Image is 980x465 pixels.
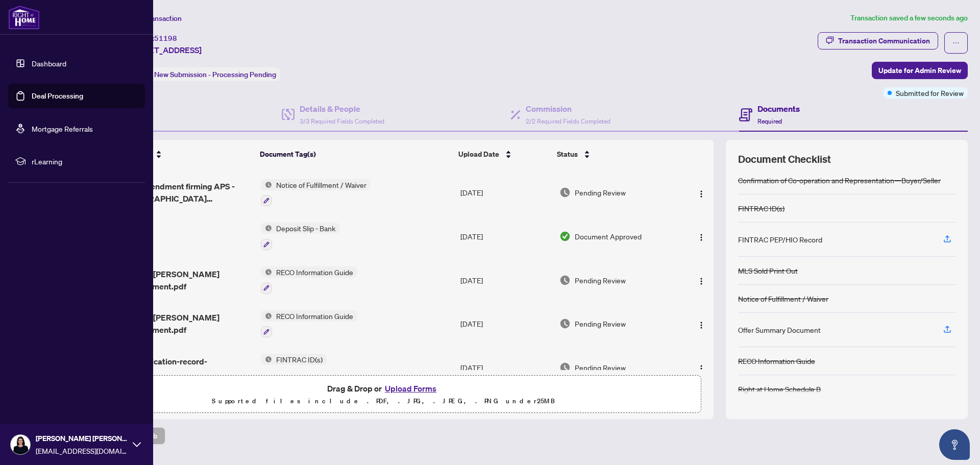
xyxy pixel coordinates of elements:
button: Open asap [939,429,970,460]
img: Logo [697,233,705,241]
button: Logo [693,228,709,244]
span: RECO Information Guide [272,310,357,322]
span: 3/3 Required Fields Completed [300,117,384,125]
span: Submitted for Review [896,87,964,99]
th: (11) File Name [96,140,256,168]
img: Document Status [559,318,571,329]
th: Upload Date [454,140,553,168]
img: Logo [697,364,705,373]
img: Document Status [559,231,571,242]
img: logo [8,5,40,30]
h4: Commission [526,103,610,115]
span: rLearning [32,156,138,167]
img: Status Icon [261,179,272,190]
button: Status IconRECO Information Guide [261,266,357,294]
span: 2/2 Required Fields Completed [526,117,610,125]
div: FINTRAC ID(s) [738,203,785,214]
img: Logo [697,321,705,329]
button: Update for Admin Review [872,62,968,79]
img: Status Icon [261,266,272,278]
button: Upload Forms [382,382,439,395]
img: Logo [697,277,705,285]
img: Profile Icon [11,435,30,454]
span: Pending Review [575,362,626,373]
span: Required [757,117,782,125]
div: RECO Information Guide [738,355,815,366]
span: RECO Guide - [PERSON_NAME] Acknowledgement.pdf [101,311,252,336]
th: Status [553,140,676,168]
span: New Submission - Processing Pending [154,70,276,79]
p: Supported files include .PDF, .JPG, .JPEG, .PNG under 25 MB [72,395,695,407]
button: Status IconRECO Information Guide [261,310,357,338]
button: Logo [693,272,709,288]
span: Upload Date [458,149,499,160]
span: [EMAIL_ADDRESS][DOMAIN_NAME] [36,445,128,456]
a: Dashboard [32,59,66,68]
span: 51198 [154,34,177,43]
button: Logo [693,359,709,376]
span: ellipsis [952,39,960,46]
span: Deposit Slip - Bank [272,223,339,234]
span: Drag & Drop or [327,382,439,395]
td: [DATE] [456,346,555,389]
button: Logo [693,315,709,332]
div: Right at Home Schedule B [738,383,821,395]
span: fintrac-identification-record-[PERSON_NAME]-20250821-094053.pdf [101,355,252,380]
span: FINTRAC ID(s) [272,354,327,365]
span: Notice of Fulfillment / Waiver [272,179,371,190]
td: [DATE] [456,258,555,302]
a: Deal Processing [32,91,83,101]
span: [STREET_ADDRESS] [127,44,202,56]
span: Pending Review [575,275,626,286]
button: Status IconDeposit Slip - Bank [261,223,339,250]
span: Pending Review [575,318,626,329]
img: Document Status [559,362,571,373]
h4: Documents [757,103,800,115]
div: FINTRAC PEP/HIO Record [738,234,822,245]
div: MLS Sold Print Out [738,265,798,276]
article: Transaction saved a few seconds ago [850,12,968,24]
span: accepted Amendment firming APS - 3727 [GEOGRAPHIC_DATA][PERSON_NAME]pdf [101,180,252,205]
a: Mortgage Referrals [32,124,93,133]
span: Update for Admin Review [878,62,961,79]
button: Transaction Communication [818,32,938,50]
span: Pending Review [575,187,626,198]
td: [DATE] [456,302,555,346]
img: Status Icon [261,310,272,322]
span: RECO Information Guide [272,266,357,278]
img: Document Status [559,275,571,286]
div: Offer Summary Document [738,324,821,335]
span: Document Checklist [738,152,831,166]
img: Document Status [559,187,571,198]
button: Logo [693,184,709,201]
h4: Details & People [300,103,384,115]
span: View Transaction [127,14,182,23]
td: [DATE] [456,214,555,258]
img: Logo [697,190,705,198]
img: Status Icon [261,354,272,365]
div: Notice of Fulfillment / Waiver [738,293,828,304]
div: Confirmation of Co-operation and Representation—Buyer/Seller [738,175,941,186]
span: [PERSON_NAME] [PERSON_NAME] [36,433,128,444]
span: Drag & Drop orUpload FormsSupported files include .PDF, .JPG, .JPEG, .PNG under25MB [66,376,701,413]
button: Status IconFINTRAC ID(s) [261,354,327,381]
span: Status [557,149,578,160]
td: [DATE] [456,171,555,215]
div: Transaction Communication [838,33,930,49]
th: Document Tag(s) [256,140,455,168]
button: Status IconNotice of Fulfillment / Waiver [261,179,371,207]
div: Status: [127,67,280,81]
span: RECO Guide - [PERSON_NAME] Acknowledgement.pdf [101,268,252,292]
span: Document Approved [575,231,642,242]
img: Status Icon [261,223,272,234]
